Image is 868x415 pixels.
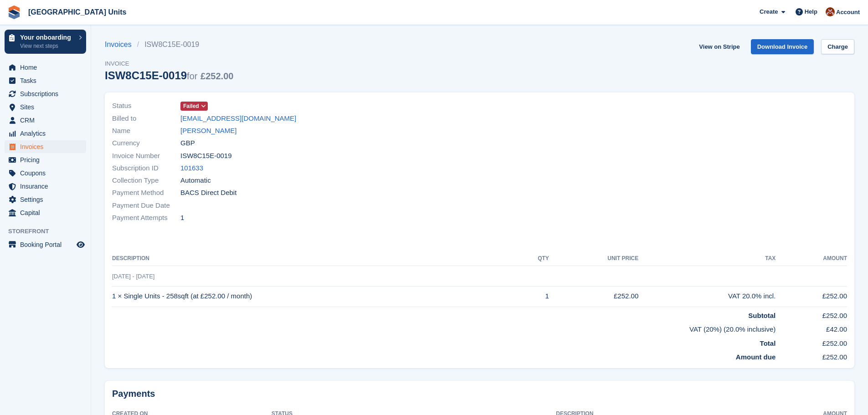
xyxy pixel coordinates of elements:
a: [EMAIL_ADDRESS][DOMAIN_NAME] [180,113,296,124]
span: £252.00 [200,71,233,81]
a: menu [5,154,86,166]
span: Tasks [20,74,75,87]
th: QTY [517,251,549,266]
span: Automatic [180,175,211,186]
span: [DATE] - [DATE] [112,273,154,280]
span: ISW8C15E-0019 [180,151,232,161]
span: Payment Due Date [112,200,180,211]
a: 101633 [180,163,203,174]
a: Charge [821,39,854,54]
span: Invoice Number [112,151,180,161]
span: Analytics [20,127,75,140]
span: Payment Method [112,188,180,198]
span: Failed [183,102,199,110]
a: Invoices [105,39,137,50]
div: VAT 20.0% incl. [638,291,776,302]
td: £252.00 [776,348,847,363]
strong: Amount due [736,353,776,361]
div: ISW8C15E-0019 [105,69,233,82]
th: Description [112,251,517,266]
span: Subscription ID [112,163,180,174]
td: £252.00 [776,307,847,321]
span: Currency [112,138,180,149]
span: Coupons [20,167,75,179]
a: menu [5,114,86,127]
a: View on Stripe [695,39,743,54]
a: Your onboarding View next steps [5,30,86,54]
strong: Total [760,339,776,347]
a: menu [5,61,86,74]
span: Home [20,61,75,74]
span: Billed to [112,113,180,124]
span: Collection Type [112,175,180,186]
a: menu [5,167,86,179]
td: £252.00 [549,286,638,307]
a: menu [5,193,86,206]
span: Subscriptions [20,87,75,100]
a: menu [5,180,86,193]
a: menu [5,206,86,219]
td: £252.00 [776,335,847,349]
a: menu [5,140,86,153]
span: BACS Direct Debit [180,188,236,198]
th: Unit Price [549,251,638,266]
span: CRM [20,114,75,127]
span: Help [805,7,817,16]
span: Settings [20,193,75,206]
a: menu [5,101,86,113]
a: menu [5,238,86,251]
img: stora-icon-8386f47178a22dfd0bd8f6a31ec36ba5ce8667c1dd55bd0f319d3a0aa187defe.svg [7,5,21,19]
span: Account [836,8,860,17]
th: Tax [638,251,776,266]
span: Payment Attempts [112,213,180,223]
span: Booking Portal [20,238,75,251]
td: 1 [517,286,549,307]
a: Failed [180,101,208,111]
span: Pricing [20,154,75,166]
nav: breadcrumbs [105,39,233,50]
p: Your onboarding [20,34,74,41]
span: Status [112,101,180,111]
span: Invoice [105,59,233,68]
a: menu [5,74,86,87]
a: Download Invoice [751,39,814,54]
a: menu [5,127,86,140]
a: Preview store [75,239,86,250]
a: menu [5,87,86,100]
td: £42.00 [776,321,847,335]
span: Insurance [20,180,75,193]
span: GBP [180,138,195,149]
td: VAT (20%) (20.0% inclusive) [112,321,776,335]
p: View next steps [20,42,74,50]
th: Amount [776,251,847,266]
span: for [187,71,197,81]
span: Name [112,126,180,136]
span: Storefront [8,227,91,236]
span: 1 [180,213,184,223]
h2: Payments [112,388,847,400]
a: [GEOGRAPHIC_DATA] Units [25,5,130,20]
td: £252.00 [776,286,847,307]
td: 1 × Single Units - 258sqft (at £252.00 / month) [112,286,517,307]
a: [PERSON_NAME] [180,126,236,136]
img: Laura Clinnick [826,7,835,16]
span: Invoices [20,140,75,153]
span: Capital [20,206,75,219]
span: Create [760,7,778,16]
strong: Subtotal [748,312,776,319]
span: Sites [20,101,75,113]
